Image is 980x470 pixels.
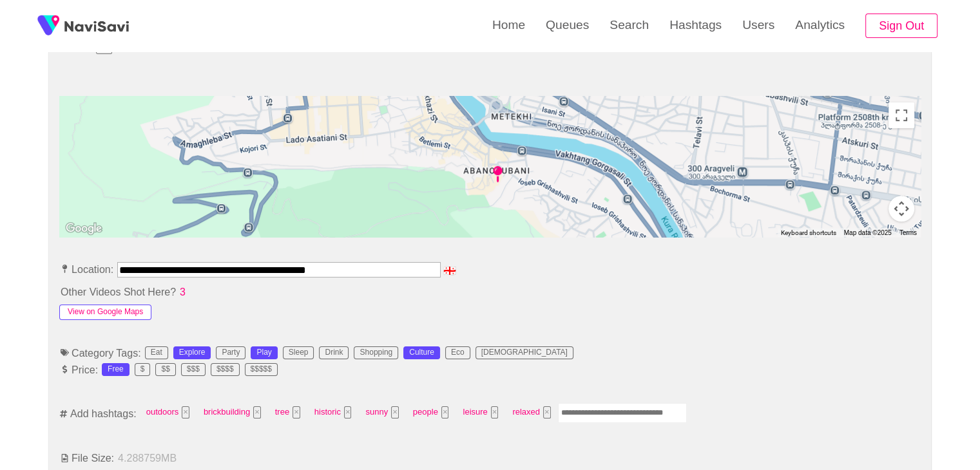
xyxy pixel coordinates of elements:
span: relaxed [508,402,554,422]
button: Tag at index 5 with value 2457 focussed. Press backspace to remove [441,406,449,418]
div: Play [256,348,271,357]
span: historic [311,402,356,422]
div: Sleep [289,348,309,357]
div: Shopping [360,348,392,357]
div: Eco [451,348,465,357]
span: File Size: [59,452,115,464]
input: Enter tag here and press return [558,403,687,423]
span: 3 [178,286,187,297]
div: $$$$$ [251,365,272,374]
button: Toggle fullscreen view [889,102,914,128]
span: brickbuilding [200,402,265,422]
span: sunny [361,402,402,422]
div: Free [108,365,124,374]
span: leisure [459,402,502,422]
button: View on Google Maps [59,305,151,320]
span: Add hashtags: [69,408,138,419]
img: Google [62,220,105,237]
img: fireSpot [32,10,64,42]
span: Price: [59,364,99,375]
a: View on Google Maps [59,305,151,316]
div: Party [222,348,240,357]
button: Tag at index 4 with value 2310 focussed. Press backspace to remove [391,406,399,418]
div: Culture [409,348,434,357]
button: Tag at index 1 with value 3066 focussed. Press backspace to remove [253,406,261,418]
img: fireSpot [64,19,129,32]
button: Tag at index 3 with value 2444 focussed. Press backspace to remove [344,406,352,418]
div: Explore [179,348,206,357]
span: outdoors [142,402,193,422]
span: Category Tags: [59,347,142,359]
span: 4.288759 MB [117,452,178,464]
div: Eat [151,348,162,357]
button: Map camera controls [889,196,914,221]
div: $$$$ [216,365,234,374]
div: $$ [161,365,169,374]
div: [DEMOGRAPHIC_DATA] [481,348,568,357]
span: people [409,402,453,422]
button: Keyboard shortcuts [781,229,836,238]
div: Drink [325,348,343,357]
button: Sign Out [865,14,937,39]
div: $ [140,365,145,374]
button: Tag at index 7 with value 2296 focussed. Press backspace to remove [543,406,551,418]
span: Location: [59,263,115,275]
button: Tag at index 6 with value 2648 focussed. Press backspace to remove [491,406,499,418]
a: Terms (opens in new tab) [899,229,917,236]
span: Map data ©2025 [844,229,892,236]
div: $$$ [187,365,200,374]
button: Tag at index 0 with value 2341 focussed. Press backspace to remove [182,406,189,418]
button: Tag at index 2 with value 3524 focussed. Press backspace to remove [293,406,300,418]
span: 🇬🇪 [442,265,457,276]
span: Other Videos Shot Here? [59,286,177,297]
span: tree [271,402,304,422]
a: Open this area in Google Maps (opens a new window) [62,220,105,237]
